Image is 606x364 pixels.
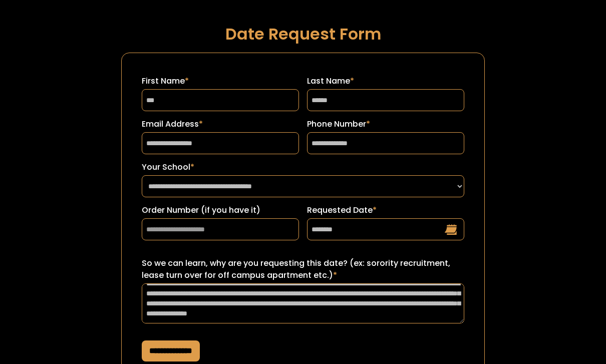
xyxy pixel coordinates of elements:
[142,75,299,87] label: First Name
[142,204,299,216] label: Order Number (if you have it)
[142,161,464,173] label: Your School
[142,257,464,281] label: So we can learn, why are you requesting this date? (ex: sorority recruitment, lease turn over for...
[307,204,464,216] label: Requested Date
[307,75,464,87] label: Last Name
[121,25,485,43] h1: Date Request Form
[307,118,464,130] label: Phone Number
[142,118,299,130] label: Email Address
